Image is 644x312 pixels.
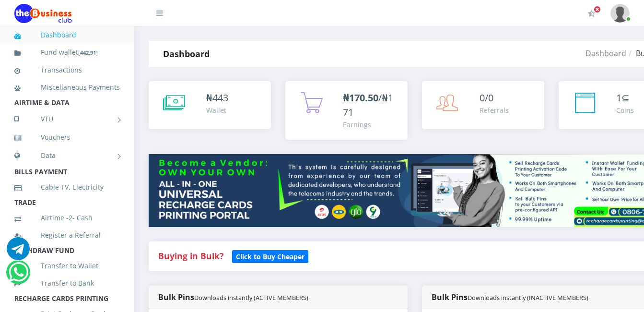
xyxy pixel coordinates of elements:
div: Referrals [480,105,509,115]
a: Chat for support [9,268,28,284]
b: ₦170.50 [343,91,378,104]
div: ₦ [206,91,228,105]
a: Transfer to Bank [14,272,120,294]
a: Miscellaneous Payments [14,76,120,98]
strong: Bulk Pins [432,292,588,302]
span: Activate Your Membership [594,6,601,13]
strong: Dashboard [163,48,210,60]
small: [ ] [78,49,98,56]
a: Fund wallet[442.91] [14,41,120,64]
img: Logo [14,4,72,23]
a: VTU [14,107,120,131]
a: Dashboard [585,48,626,59]
a: Register a Referral [14,224,120,246]
a: Transactions [14,59,120,81]
img: User [610,4,630,23]
span: /₦171 [343,91,393,119]
strong: Bulk Pins [158,292,308,302]
span: 1 [616,91,621,104]
small: Downloads instantly (ACTIVE MEMBERS) [194,293,308,302]
a: Airtime -2- Cash [14,207,120,229]
a: Cable TV, Electricity [14,176,120,198]
a: Data [14,144,120,168]
div: Wallet [206,105,228,115]
small: Downloads instantly (INACTIVE MEMBERS) [468,293,588,302]
div: Coins [616,105,634,115]
div: Earnings [343,120,398,130]
b: Click to Buy Cheaper [236,252,304,261]
a: 0/0 Referrals [422,81,544,129]
span: 443 [212,91,228,104]
a: Click to Buy Cheaper [232,250,308,262]
a: Vouchers [14,126,120,148]
strong: Buying in Bulk? [158,250,223,262]
b: 442.91 [80,49,96,56]
span: 0/0 [480,91,493,104]
a: Chat for support [7,244,30,260]
a: Dashboard [14,24,120,46]
div: ⊆ [616,91,634,105]
a: ₦170.50/₦171 Earnings [285,81,408,140]
i: Activate Your Membership [588,10,595,17]
a: ₦443 Wallet [149,81,271,129]
a: Transfer to Wallet [14,255,120,277]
